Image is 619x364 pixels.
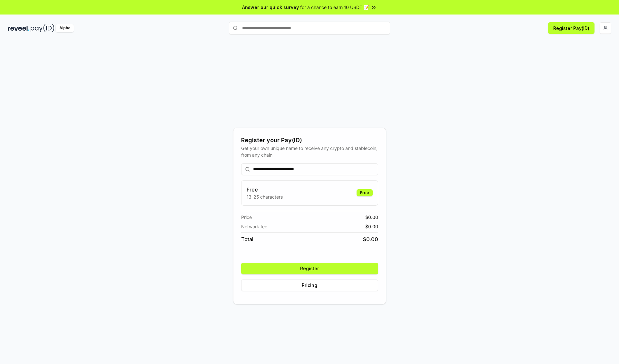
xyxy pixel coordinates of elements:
[241,263,378,274] button: Register
[365,214,378,221] span: $ 0.00
[241,235,253,243] span: Total
[363,235,378,243] span: $ 0.00
[357,189,373,196] div: Free
[241,223,267,230] span: Network fee
[548,22,594,34] button: Register Pay(ID)
[300,4,369,11] span: for a chance to earn 10 USDT 📝
[242,4,299,11] span: Answer our quick survey
[247,186,283,193] h3: Free
[8,24,29,32] img: reveel_dark
[31,24,54,32] img: pay_id
[241,214,252,221] span: Price
[56,24,74,32] div: Alpha
[241,145,378,158] div: Get your own unique name to receive any crypto and stablecoin, from any chain
[365,223,378,230] span: $ 0.00
[241,280,378,291] button: Pricing
[241,136,378,145] div: Register your Pay(ID)
[247,193,283,200] p: 13-25 characters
